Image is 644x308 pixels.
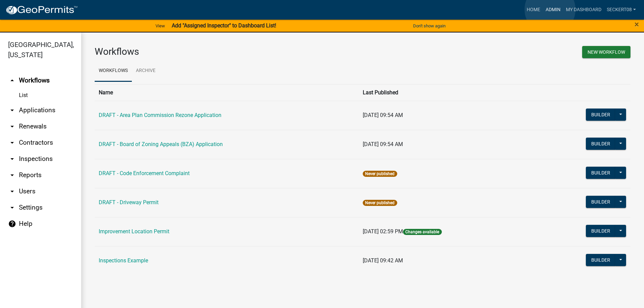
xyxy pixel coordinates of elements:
a: My Dashboard [563,3,604,16]
a: Inspections Example [99,257,148,264]
span: [DATE] 09:54 AM [363,112,403,118]
i: arrow_drop_down [8,122,16,131]
a: Archive [132,60,160,82]
i: arrow_drop_down [8,139,16,147]
a: Improvement Location Permit [99,228,169,235]
a: seckert08 [604,3,639,16]
span: [DATE] 09:54 AM [363,141,403,147]
a: DRAFT - Board of Zoning Appeals (BZA) Application [99,141,223,147]
i: arrow_drop_down [8,171,16,179]
button: New Workflow [582,46,630,58]
span: [DATE] 09:42 AM [363,257,403,264]
i: arrow_drop_down [8,204,16,212]
span: Changes available [403,229,442,235]
button: Close [635,20,639,28]
a: View [153,20,168,31]
button: Builder [586,167,616,179]
a: DRAFT - Driveway Permit [99,199,159,206]
th: Name [95,84,359,101]
span: [DATE] 02:59 PM [363,228,403,235]
i: arrow_drop_down [8,187,16,195]
h3: Workflows [95,46,358,57]
button: Builder [586,254,616,266]
i: arrow_drop_down [8,106,16,114]
a: DRAFT - Code Enforcement Complaint [99,170,190,176]
th: Last Published [359,84,532,101]
button: Builder [586,109,616,121]
i: arrow_drop_down [8,155,16,163]
a: Workflows [95,60,132,82]
span: Never published [363,171,397,177]
button: Don't show again [410,20,448,31]
i: arrow_drop_up [8,76,16,85]
strong: Add "Assigned Inspector" to Dashboard List! [172,22,276,29]
span: Never published [363,200,397,206]
a: Home [524,3,543,16]
a: DRAFT - Area Plan Commission Rezone Application [99,112,221,118]
a: Admin [543,3,563,16]
span: × [635,20,639,29]
button: Builder [586,225,616,237]
button: Builder [586,138,616,150]
i: help [8,220,16,228]
button: Builder [586,196,616,208]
